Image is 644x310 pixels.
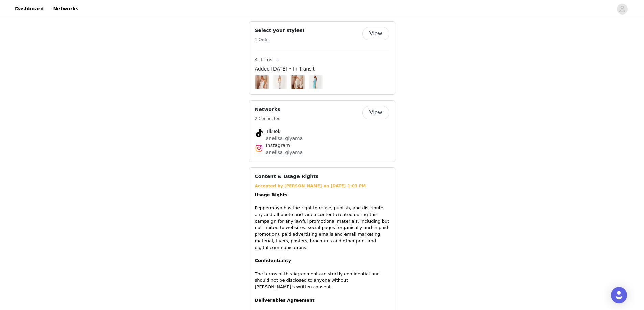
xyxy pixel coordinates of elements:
[255,192,389,290] p: Peppermayo has the right to reuse, publish, and distribute any and all photo and video content cr...
[275,75,285,89] img: Bille Low Rise Pants - White
[266,149,378,156] p: anelisa_giyama
[255,56,273,63] span: 4 Items
[255,192,288,197] strong: Usage Rights
[11,1,48,17] a: Dashboard
[255,37,305,43] h5: 1 Order
[362,106,389,119] button: View
[249,21,395,95] div: Select your styles!
[362,27,389,40] button: View
[255,183,389,189] div: Accepted by [PERSON_NAME] on [DATE] 1:03 PM
[255,173,319,180] h4: Content & Usage Rights
[619,4,625,15] div: avatar
[309,74,323,91] img: Image Background Blur
[292,75,303,89] img: Mariella Linen Maxi Skirt - White
[255,65,315,73] span: Added [DATE] • In Transit
[255,106,281,113] h4: Networks
[291,74,305,91] img: Image Background Blur
[255,116,281,122] h5: 2 Connected
[611,287,627,303] div: Open Intercom Messenger
[249,100,395,162] div: Networks
[255,27,305,34] h4: Select your styles!
[266,128,378,135] h4: TikTok
[257,75,267,89] img: Mariella Linen Top - White
[255,144,263,152] img: Instagram Icon
[255,258,291,263] strong: Confidentiality
[266,135,378,142] p: anelisa_giyama
[266,142,378,149] h4: Instagram
[255,74,269,91] img: Image Background Blur
[49,1,82,17] a: Networks
[310,75,320,89] img: Aurelia Maxi Dress - Aqua
[273,74,287,91] img: Image Background Blur
[255,298,315,303] strong: Deliverables Agreement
